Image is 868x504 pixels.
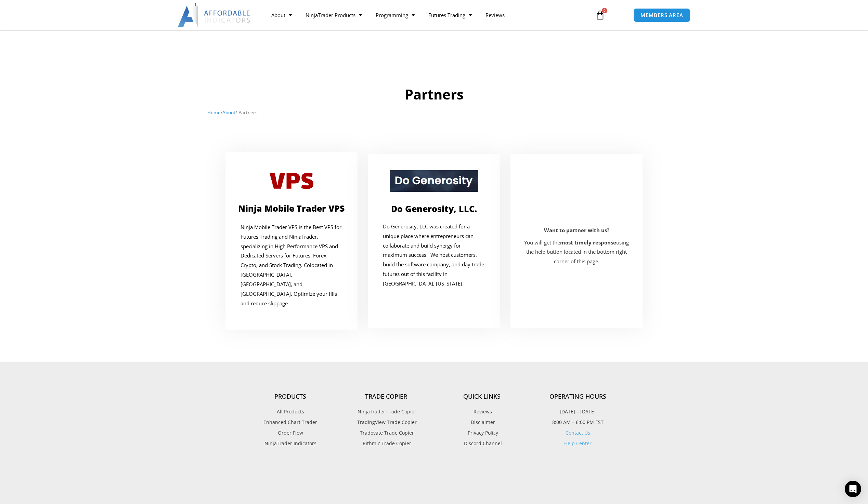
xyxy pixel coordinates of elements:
[566,429,590,436] a: Contact Us
[530,418,626,427] p: 8:00 AM – 6:00 PM EST
[434,439,530,448] a: Discord Channel
[338,418,434,427] a: TradingView Trade Copier
[263,418,317,427] span: Enhanced Chart Trader
[390,170,478,192] img: Picture1 | Affordable Indicators – NinjaTrader
[264,439,316,448] span: NinjaTrader Indicators
[238,202,345,214] a: Ninja Mobile Trader VPS
[564,440,592,447] a: Help Center
[243,428,338,437] a: Order Flow
[243,439,338,448] a: NinjaTrader Indicators
[243,407,338,416] a: All Products
[479,7,511,23] a: Reviews
[434,407,530,416] a: Reviews
[640,13,683,18] span: MEMBERS AREA
[356,407,416,416] span: NinjaTrader Trade Copier
[264,7,299,23] a: About
[243,418,338,427] a: Enhanced Chart Trader
[383,222,485,289] p: Do Generosity, LLC was created for a unique place where entrepreneurs can collaborate and build s...
[207,109,221,116] a: Home
[222,109,235,116] a: About
[530,407,626,416] p: [DATE] – [DATE]
[207,85,661,104] h1: Partners
[241,223,343,308] p: Ninja Mobile Trader VPS is the Best VPS for Futures Trading and NinjaTrader, specializing in High...
[633,8,690,22] a: MEMBERS AREA
[434,418,530,427] a: Disclaimer
[358,428,414,437] span: Tradovate Trade Copier
[845,481,861,497] div: Open Intercom Messenger
[422,7,479,23] a: Futures Trading
[462,439,502,448] span: Discord Channel
[369,7,422,23] a: Programming
[299,7,369,23] a: NinjaTrader Products
[530,393,626,400] h4: Operating Hours
[602,8,607,13] span: 0
[472,407,492,416] span: Reviews
[243,393,338,400] h4: Products
[207,108,661,117] nav: Breadcrumb
[338,407,434,416] a: NinjaTrader Trade Copier
[270,159,313,203] img: ninja-mobile-trader | Affordable Indicators – NinjaTrader
[338,428,434,437] a: Tradovate Trade Copier
[469,418,495,427] span: Disclaimer
[178,3,251,27] img: LogoAI | Affordable Indicators – NinjaTrader
[361,439,411,448] span: Rithmic Trade Copier
[391,203,477,214] a: Do Generosity, LLC.
[434,393,530,400] h4: Quick Links
[264,7,587,23] nav: Menu
[338,439,434,448] a: Rithmic Trade Copier
[434,428,530,437] a: Privacy Policy
[466,428,498,437] span: Privacy Policy
[544,227,609,234] b: Want to partner with us?
[277,407,304,416] span: All Products
[522,238,632,267] p: You will get the using the help button located in the bottom right corner of this page.
[338,393,434,400] h4: Trade Copier
[585,5,615,25] a: 0
[560,239,616,246] strong: most timely response
[355,418,417,427] span: TradingView Trade Copier
[278,428,303,437] span: Order Flow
